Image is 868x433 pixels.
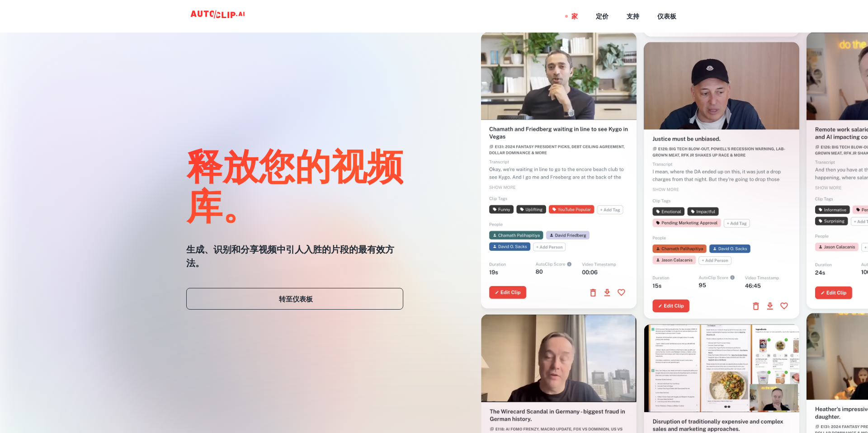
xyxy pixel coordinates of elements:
font: 定价 [596,13,609,20]
font: 转至仪表板 [279,295,313,303]
font: 支持 [627,13,639,20]
a: 转至仪表板 [186,288,403,310]
font: 生成、识别和分享视频中引人入胜的片段的最有效方法。 [186,244,394,268]
font: 释放您的视频库。 [186,143,403,226]
font: 家 [571,13,578,20]
font: 仪表板 [657,13,676,20]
